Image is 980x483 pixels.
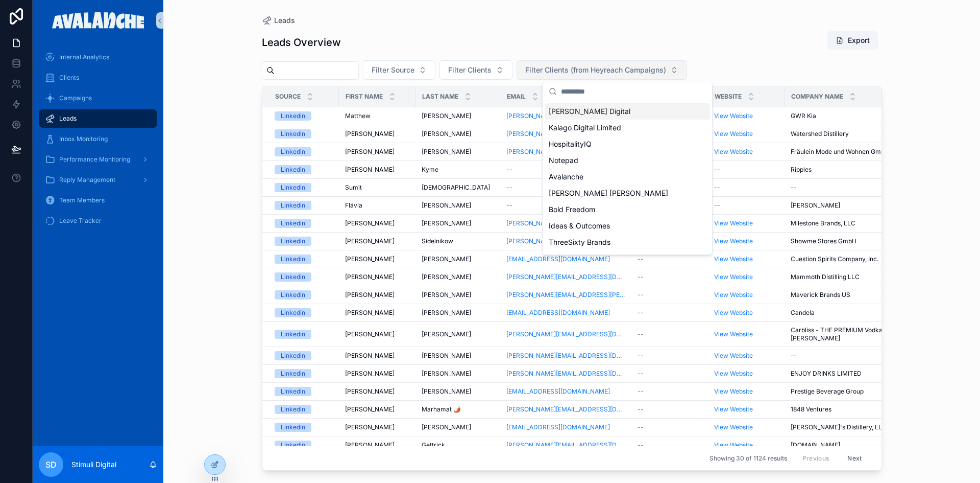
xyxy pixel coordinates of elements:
[791,273,903,281] a: Mammoth Distilling LLC
[506,387,610,396] a: [EMAIL_ADDRESS][DOMAIN_NAME]
[506,201,512,210] span: --
[275,93,301,101] span: Source
[791,183,903,192] a: --
[827,31,878,50] button: Export
[345,130,395,138] span: [PERSON_NAME]
[715,93,742,101] span: Website
[281,308,305,317] div: Linkedin
[262,15,295,26] a: Leads
[506,112,625,120] a: [PERSON_NAME][EMAIL_ADDRESS][PERSON_NAME][DOMAIN_NAME]
[791,441,840,449] span: [DOMAIN_NAME]
[422,330,471,338] span: [PERSON_NAME]
[422,387,494,396] a: [PERSON_NAME]
[275,369,333,378] a: Linkedin
[275,351,333,360] a: Linkedin
[506,183,625,192] a: --
[714,441,753,449] a: View Website
[345,237,395,245] span: [PERSON_NAME]
[506,255,625,263] a: [EMAIL_ADDRESS][DOMAIN_NAME]
[422,291,494,299] a: [PERSON_NAME]
[422,370,471,378] span: [PERSON_NAME]
[506,148,625,156] a: [PERSON_NAME][EMAIL_ADDRESS][DOMAIN_NAME][PERSON_NAME]
[791,183,797,192] span: --
[59,196,105,204] span: Team Members
[506,255,610,263] a: [EMAIL_ADDRESS][DOMAIN_NAME]
[638,387,644,396] span: --
[714,273,753,281] a: View Website
[422,237,494,245] a: Sidelnikow
[714,201,720,210] span: --
[422,148,494,156] a: [PERSON_NAME]
[345,309,409,317] a: [PERSON_NAME]
[638,273,644,281] span: --
[281,183,305,192] div: Linkedin
[422,273,494,281] a: [PERSON_NAME]
[791,387,864,396] span: Prestige Beverage Group
[422,352,494,360] a: [PERSON_NAME]
[506,219,625,227] a: [PERSON_NAME][EMAIL_ADDRESS][DOMAIN_NAME]
[345,387,409,396] a: [PERSON_NAME]
[345,352,395,360] span: [PERSON_NAME]
[345,291,395,299] span: [PERSON_NAME]
[506,330,625,338] a: [PERSON_NAME][EMAIL_ADDRESS][DOMAIN_NAME]
[638,370,702,378] a: --
[275,290,333,300] a: Linkedin
[422,166,438,174] span: Kyme
[345,148,395,156] span: [PERSON_NAME]
[59,135,108,143] span: Inbox Monitoring
[275,111,333,121] a: Linkedin
[422,93,458,101] span: Last name
[39,89,157,107] a: Campaigns
[638,352,702,360] a: --
[281,129,305,139] div: Linkedin
[45,458,57,471] span: SD
[422,201,471,210] span: [PERSON_NAME]
[506,130,625,138] a: [PERSON_NAME][EMAIL_ADDRESS][DOMAIN_NAME]
[791,441,903,449] a: [DOMAIN_NAME]
[345,130,409,138] a: [PERSON_NAME]
[791,352,903,360] a: --
[638,330,702,338] a: --
[549,139,592,149] span: HospitalityIQ
[439,60,512,80] button: Select Button
[275,165,333,174] a: Linkedin
[638,370,644,378] span: --
[638,273,702,281] a: --
[345,441,409,449] a: [PERSON_NAME]
[275,237,333,246] a: Linkedin
[281,405,305,414] div: Linkedin
[638,330,644,338] span: --
[422,441,494,449] a: Gettrick
[39,68,157,87] a: Clients
[714,130,753,137] a: View Website
[33,41,163,243] div: scrollable content
[714,112,778,120] a: View Website
[714,423,753,431] a: View Website
[345,330,395,338] span: [PERSON_NAME]
[638,423,644,431] span: --
[422,183,490,192] span: [DEMOGRAPHIC_DATA]
[281,219,305,228] div: Linkedin
[422,405,461,413] span: Marhamat 🌶
[549,188,668,198] span: [PERSON_NAME] [PERSON_NAME]
[422,148,471,156] span: [PERSON_NAME]
[281,201,305,210] div: Linkedin
[275,201,333,210] a: Linkedin
[275,272,333,282] a: Linkedin
[345,219,395,227] span: [PERSON_NAME]
[638,255,702,263] a: --
[549,123,621,133] span: Kalago Digital Limited
[791,237,903,245] a: Showme Stores GmbH
[345,183,362,192] span: Sumit
[791,112,816,120] span: GWR Kia
[422,330,494,338] a: [PERSON_NAME]
[345,166,409,174] a: [PERSON_NAME]
[422,237,453,245] span: Sidelnikow
[345,423,409,431] a: [PERSON_NAME]
[791,326,903,342] a: Carbliss - THE PREMIUM Vodka [PERSON_NAME]
[345,166,395,174] span: [PERSON_NAME]
[345,273,409,281] a: [PERSON_NAME]
[59,217,102,225] span: Leave Tracker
